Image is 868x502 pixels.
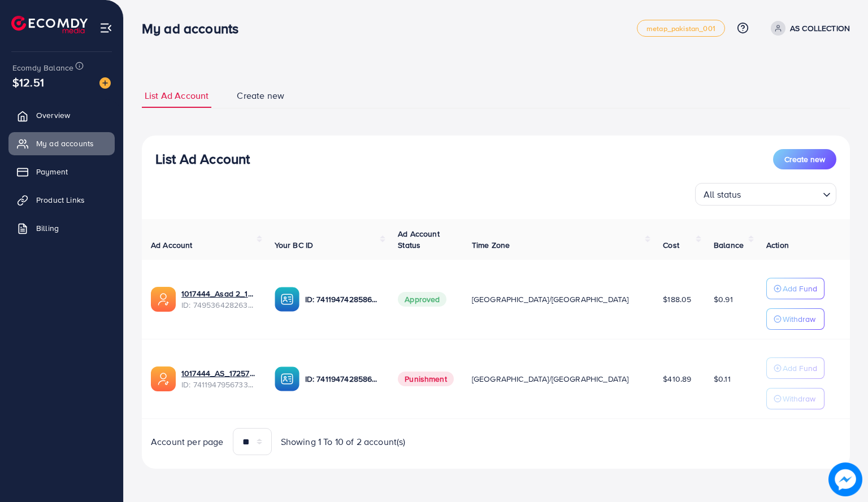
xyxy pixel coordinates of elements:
[181,288,257,299] a: 1017444_Asad 2_1745150507456
[12,74,44,90] span: $12.51
[237,89,284,102] span: Create new
[714,239,744,251] span: Balance
[783,361,817,375] p: Add Fund
[773,149,836,169] button: Create new
[637,20,725,37] a: metap_pakistan_001
[646,25,715,32] span: metap_pakistan_001
[8,132,115,155] a: My ad accounts
[472,373,629,385] span: [GEOGRAPHIC_DATA]/[GEOGRAPHIC_DATA]
[398,292,446,307] span: Approved
[8,160,115,183] a: Payment
[151,287,176,312] img: ic-ads-acc.e4c84228.svg
[36,222,59,234] span: Billing
[145,89,209,102] span: List Ad Account
[99,77,111,89] img: image
[745,184,818,203] input: Search for option
[766,21,850,36] a: AS COLLECTION
[181,288,257,311] div: <span class='underline'>1017444_Asad 2_1745150507456</span></br>7495364282637893649
[472,294,629,305] span: [GEOGRAPHIC_DATA]/[GEOGRAPHIC_DATA]
[701,186,744,203] span: All status
[181,379,257,390] span: ID: 7411947956733263888
[8,217,115,239] a: Billing
[766,278,824,299] button: Add Fund
[472,239,510,251] span: Time Zone
[11,16,88,33] img: logo
[36,138,94,149] span: My ad accounts
[36,194,85,206] span: Product Links
[142,20,248,37] h3: My ad accounts
[8,189,115,211] a: Product Links
[99,21,112,34] img: menu
[790,21,850,35] p: AS COLLECTION
[766,308,824,330] button: Withdraw
[398,228,440,251] span: Ad Account Status
[151,239,193,251] span: Ad Account
[783,392,815,405] p: Withdraw
[695,183,836,206] div: Search for option
[828,462,862,496] img: image
[783,282,817,295] p: Add Fund
[305,372,380,386] p: ID: 7411947428586192913
[36,110,70,121] span: Overview
[714,373,731,385] span: $0.11
[281,435,406,448] span: Showing 1 To 10 of 2 account(s)
[663,373,691,385] span: $410.89
[275,366,300,391] img: ic-ba-acc.ded83a64.svg
[181,368,257,391] div: <span class='underline'>1017444_AS_1725728637638</span></br>7411947956733263888
[766,239,789,251] span: Action
[181,299,257,311] span: ID: 7495364282637893649
[783,312,815,326] p: Withdraw
[181,368,257,379] a: 1017444_AS_1725728637638
[766,357,824,379] button: Add Fund
[714,294,733,305] span: $0.91
[766,388,824,409] button: Withdraw
[784,154,825,165] span: Create new
[663,294,691,305] span: $188.05
[8,104,115,126] a: Overview
[151,366,176,391] img: ic-ads-acc.e4c84228.svg
[275,287,300,312] img: ic-ba-acc.ded83a64.svg
[398,372,454,386] span: Punishment
[663,239,679,251] span: Cost
[36,166,68,177] span: Payment
[12,62,73,73] span: Ecomdy Balance
[305,293,380,306] p: ID: 7411947428586192913
[155,151,250,167] h3: List Ad Account
[275,239,314,251] span: Your BC ID
[151,435,224,448] span: Account per page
